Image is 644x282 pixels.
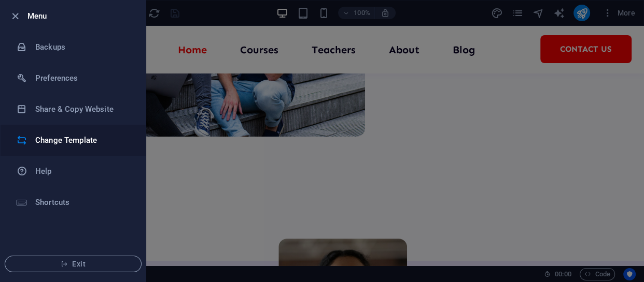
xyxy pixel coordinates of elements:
button: Exit [5,256,142,272]
h6: Shortcuts [35,196,131,209]
span: Exit [13,260,133,268]
h6: Preferences [35,72,131,84]
h6: Help [35,165,131,177]
a: Help [1,156,146,187]
h6: Share & Copy Website [35,103,131,115]
h6: Change Template [35,134,131,146]
h6: Backups [35,41,131,53]
h6: Menu [27,10,137,22]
